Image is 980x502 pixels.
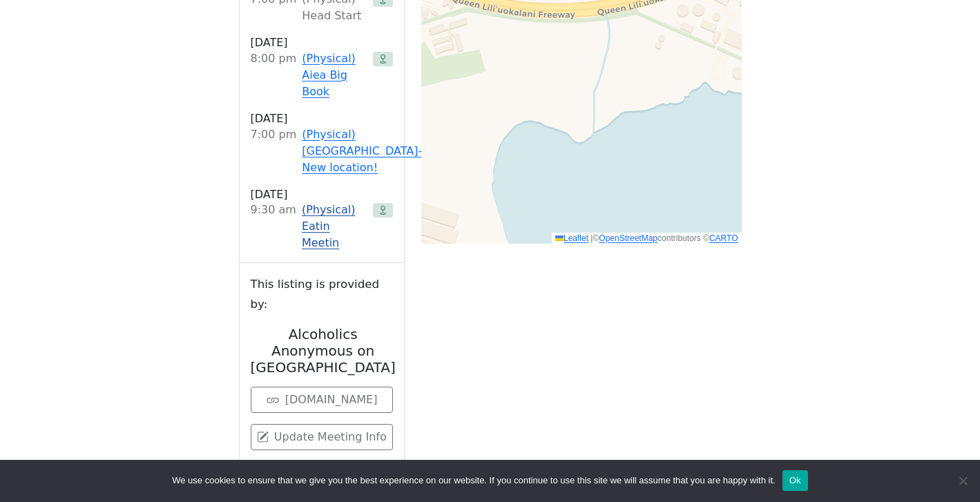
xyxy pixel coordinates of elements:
a: (Physical) Aiea Big Book [302,50,367,100]
span: We use cookies to ensure that we give you the best experience on our website. If you continue to ... [172,474,775,487]
span: No [956,474,970,487]
div: © contributors © [552,233,742,244]
a: (Physical) [GEOGRAPHIC_DATA]- New location! [302,126,422,176]
span: | [590,233,593,243]
h3: [DATE] [251,111,393,126]
h2: Alcoholics Anonymous on [GEOGRAPHIC_DATA] [251,326,396,376]
h3: [DATE] [251,187,393,202]
button: Ok [782,470,808,491]
small: This listing is provided by: [251,274,393,314]
a: Update Meeting Info [251,424,393,450]
a: CARTO [709,233,738,243]
div: 8:00 PM [251,50,297,100]
a: OpenStreetMap [599,233,657,243]
a: (Physical) Eatin Meetin [302,202,367,251]
a: Leaflet [555,233,588,243]
a: [DOMAIN_NAME] [251,387,393,413]
div: 9:30 AM [251,202,296,251]
div: 7:00 PM [251,126,297,176]
h3: [DATE] [251,35,393,50]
